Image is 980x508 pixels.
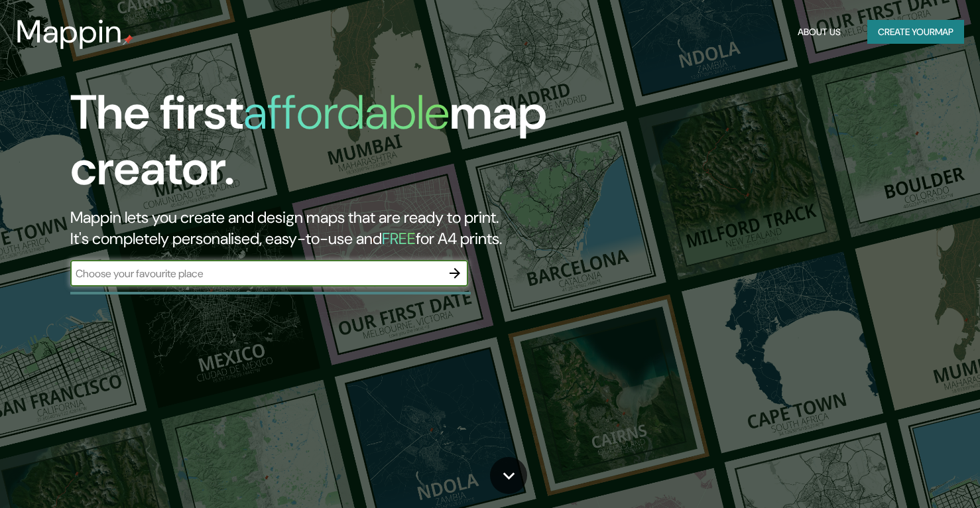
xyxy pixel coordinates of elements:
[70,207,560,249] h2: Mappin lets you create and design maps that are ready to print. It's completely personalised, eas...
[792,20,846,44] button: About Us
[243,82,450,143] h1: affordable
[867,20,964,44] button: Create yourmap
[70,85,560,207] h1: The first map creator.
[382,228,416,249] h5: FREE
[16,13,123,50] h3: Mappin
[70,266,442,281] input: Choose your favourite place
[123,34,133,45] img: mappin-pin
